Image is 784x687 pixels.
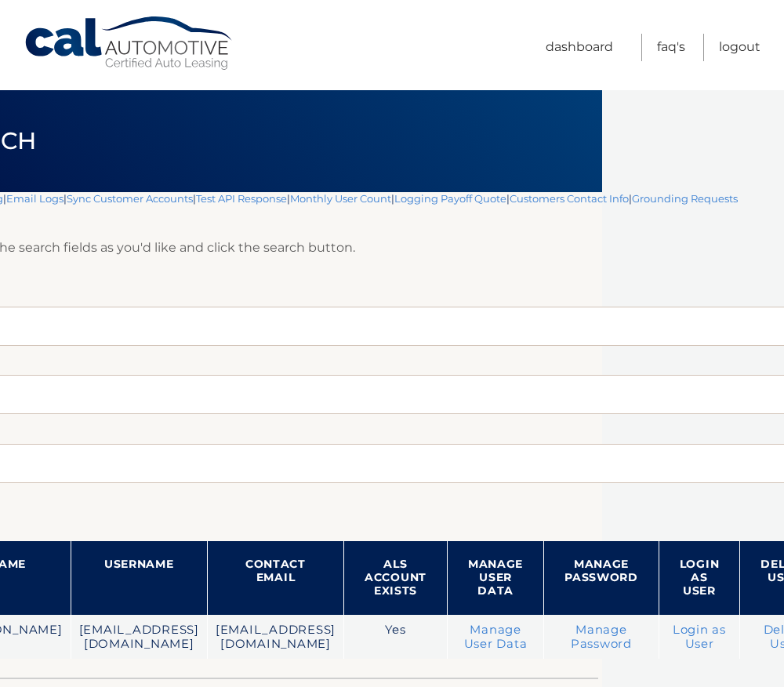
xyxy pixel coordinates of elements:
[719,34,760,61] a: Logout
[71,541,207,615] th: Username
[544,541,659,615] th: Manage Password
[394,192,506,205] a: Logging Payoff Quote
[71,615,207,660] td: [EMAIL_ADDRESS][DOMAIN_NAME]
[344,541,448,615] th: ALS Account Exists
[546,34,613,61] a: Dashboard
[67,192,193,205] a: Sync Customer Accounts
[673,623,726,651] a: Login as User
[632,192,738,205] a: Grounding Requests
[659,541,740,615] th: Login as User
[447,541,543,615] th: Manage User Data
[6,192,64,205] a: Email Logs
[344,615,448,660] td: Yes
[290,192,391,205] a: Monthly User Count
[207,541,343,615] th: Contact Email
[196,192,287,205] a: Test API Response
[207,615,343,660] td: [EMAIL_ADDRESS][DOMAIN_NAME]
[464,623,528,651] a: Manage User Data
[510,192,629,205] a: Customers Contact Info
[657,34,685,61] a: FAQ's
[571,623,632,651] a: Manage Password
[24,16,235,71] a: Cal Automotive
